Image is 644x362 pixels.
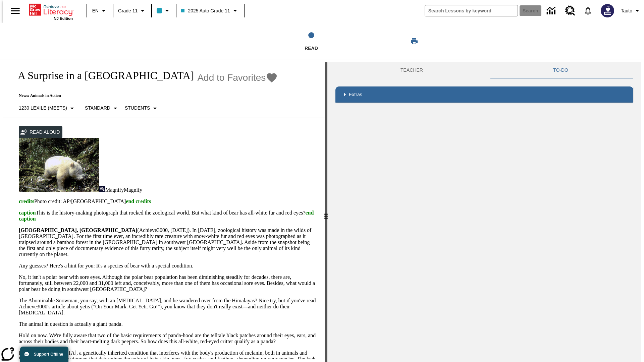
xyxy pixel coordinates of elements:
span: caption [19,210,36,216]
img: Avatar [601,4,614,17]
p: Students [125,105,150,112]
span: Magnify [124,187,142,193]
button: TO-DO [488,62,633,78]
a: Resource Center, Will open in new tab [561,2,579,20]
p: Standard [85,105,110,112]
span: 2025 Auto Grade 11 [181,7,230,14]
p: Hold on now. We're fully aware that two of the basic requirements of panda-hood are the telltale ... [19,333,317,345]
span: Read [305,46,318,51]
button: Select Student [122,102,162,114]
button: Add to Favorites - A Surprise in a Bamboo Forest [197,72,278,83]
span: Add to Favorites [197,72,266,83]
button: Language: EN, Select a language [89,5,111,17]
button: Select a new avatar [597,2,618,19]
p: No, it isn't a polar bear with sore eyes. Although the polar bear population has been diminishing... [19,274,317,292]
span: Grade 11 [118,7,138,14]
button: Teacher [335,62,488,78]
strong: [GEOGRAPHIC_DATA], [GEOGRAPHIC_DATA] [19,227,137,233]
img: albino pandas in China are sometimes mistaken for polar bears [19,138,99,192]
p: The Abominable Snowman, you say, with an [MEDICAL_DATA], and he wandered over from the Himalayas?... [19,298,317,316]
span: Magnify [105,187,124,193]
div: Press Enter or Spacebar and then press right and left arrow keys to move the slider [325,62,327,362]
span: end credits [126,198,151,204]
p: This is the history-making photograph that rocked the zoological world. But what kind of bear has... [19,210,317,222]
p: News: Animals in Action [11,93,278,98]
span: EN [92,7,99,14]
span: end caption [19,210,314,222]
button: Grade: Grade 11, Select a grade [115,5,149,17]
div: Home [29,2,73,20]
button: Class: 2025 Auto Grade 11, Select your class [178,5,241,17]
span: Support Offline [34,352,63,357]
input: search field [425,5,518,16]
p: Any guesses? Here's a hint for you: It's a species of bear with a special condition. [19,263,317,269]
button: Select Lexile, 1230 Lexile (Meets) [16,102,79,114]
button: Class color is light blue. Change class color [154,5,174,17]
button: Scaffolds, Standard [82,102,122,114]
a: Data Center [543,2,561,20]
button: Open side menu [5,1,25,21]
div: reading [3,62,325,359]
p: The animal in question is actually a giant panda. [19,321,317,327]
a: Notifications [579,2,597,19]
div: Instructional Panel Tabs [335,62,633,78]
p: (Achieve3000, [DATE]). In [DATE], zoological history was made in the wilds of [GEOGRAPHIC_DATA]. ... [19,227,317,257]
span: credits [19,198,34,204]
button: Print [404,35,425,47]
p: Photo credit: AP/[GEOGRAPHIC_DATA] [19,198,317,204]
button: Profile/Settings [618,5,644,17]
button: Support Offline [20,347,68,362]
p: Extras [349,91,362,98]
p: 1230 Lexile (Meets) [19,105,67,112]
span: Tauto [621,7,632,14]
h1: A Surprise in a [GEOGRAPHIC_DATA] [11,69,194,82]
button: Read Aloud [19,126,62,138]
img: Magnify [99,186,105,192]
div: Extras [335,86,633,103]
button: Read step 1 of 1 [224,23,398,60]
span: NJ Edition [54,16,73,20]
div: activity [327,62,641,362]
